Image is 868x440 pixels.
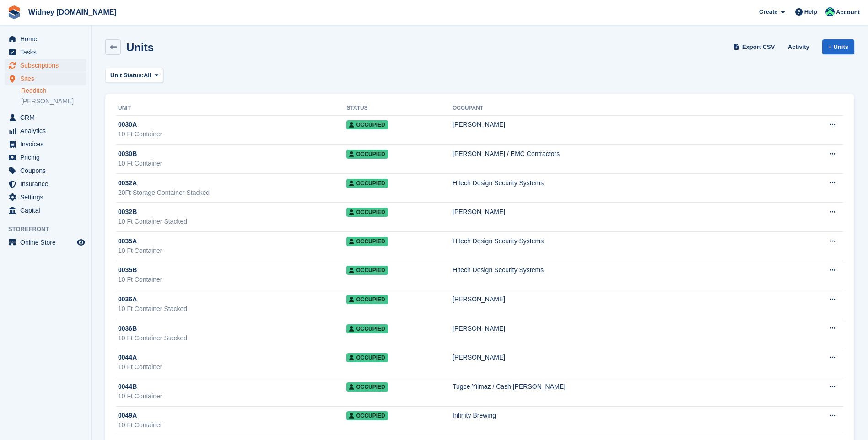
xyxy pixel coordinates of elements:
[118,362,346,372] div: 10 Ft Container
[453,207,796,217] div: [PERSON_NAME]
[346,324,388,333] span: Occupied
[20,124,75,137] span: Analytics
[453,324,796,333] div: [PERSON_NAME]
[453,120,796,129] div: [PERSON_NAME]
[7,5,21,19] img: stora-icon-8386f47178a22dfd0bd8f6a31ec36ba5ce8667c1dd55bd0f319d3a0aa187defe.svg
[126,41,154,54] h2: Units
[5,46,86,59] a: menu
[20,204,75,217] span: Capital
[20,177,75,190] span: Insurance
[822,39,854,54] a: + Units
[759,7,777,16] span: Create
[118,275,346,284] div: 10 Ft Container
[346,266,388,275] span: Occupied
[25,5,120,20] a: Widney [DOMAIN_NAME]
[732,39,779,54] a: Export CSV
[453,236,796,246] div: Hitech Design Security Systems
[453,178,796,188] div: Hitech Design Security Systems
[118,207,137,217] span: 0032B
[5,32,86,45] a: menu
[5,72,86,85] a: menu
[5,236,86,249] a: menu
[346,382,388,392] span: Occupied
[144,71,151,80] span: All
[118,178,137,188] span: 0032A
[118,236,137,246] span: 0035A
[20,32,75,45] span: Home
[118,149,137,159] span: 0030B
[5,59,86,72] a: menu
[118,411,137,420] span: 0049A
[20,72,75,85] span: Sites
[118,246,346,256] div: 10 Ft Container
[118,188,346,198] div: 20Ft Storage Container Stacked
[453,149,796,159] div: [PERSON_NAME] / EMC Contractors
[346,120,388,129] span: Occupied
[453,411,796,420] div: Infinity Brewing
[20,46,75,59] span: Tasks
[836,8,860,17] span: Account
[110,71,144,80] span: Unit Status:
[20,236,75,249] span: Online Store
[8,225,91,234] span: Storefront
[118,392,346,401] div: 10 Ft Container
[118,217,346,226] div: 10 Ft Container Stacked
[5,191,86,204] a: menu
[118,382,137,392] span: 0044B
[75,237,86,248] a: Preview store
[5,111,86,124] a: menu
[5,124,86,137] a: menu
[118,333,346,343] div: 10 Ft Container Stacked
[346,353,388,362] span: Occupied
[453,295,796,304] div: [PERSON_NAME]
[105,68,163,83] button: Unit Status: All
[116,101,346,116] th: Unit
[453,265,796,275] div: Hitech Design Security Systems
[20,151,75,164] span: Pricing
[346,237,388,246] span: Occupied
[118,120,137,129] span: 0030A
[825,7,835,16] img: Emma
[804,7,817,16] span: Help
[346,295,388,304] span: Occupied
[21,97,86,106] a: [PERSON_NAME]
[20,191,75,204] span: Settings
[20,59,75,72] span: Subscriptions
[118,304,346,314] div: 10 Ft Container Stacked
[346,208,388,217] span: Occupied
[5,138,86,150] a: menu
[5,164,86,177] a: menu
[784,39,813,54] a: Activity
[346,101,453,116] th: Status
[20,138,75,150] span: Invoices
[20,111,75,124] span: CRM
[118,265,137,275] span: 0035B
[118,159,346,168] div: 10 Ft Container
[118,324,137,333] span: 0036B
[5,204,86,217] a: menu
[742,43,775,52] span: Export CSV
[453,382,796,392] div: Tugce Yilmaz / Cash [PERSON_NAME]
[5,177,86,190] a: menu
[118,295,137,304] span: 0036A
[21,86,86,95] a: Redditch
[346,150,388,159] span: Occupied
[453,353,796,362] div: [PERSON_NAME]
[346,179,388,188] span: Occupied
[20,164,75,177] span: Coupons
[453,101,796,116] th: Occupant
[346,411,388,420] span: Occupied
[118,420,346,430] div: 10 Ft Container
[118,129,346,139] div: 10 Ft Container
[118,353,137,362] span: 0044A
[5,151,86,164] a: menu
